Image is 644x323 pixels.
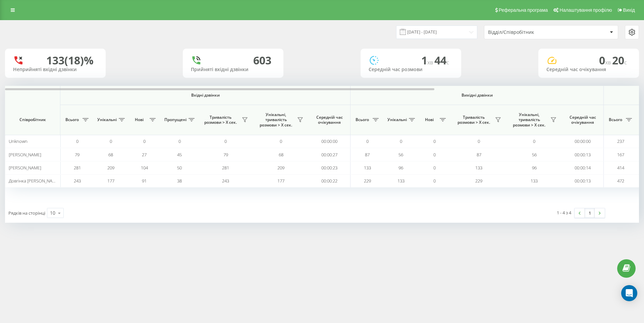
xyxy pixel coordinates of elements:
span: 1 [421,53,434,67]
div: 603 [253,54,271,67]
span: c [446,59,449,66]
span: Всього [64,117,80,122]
span: 0 [433,178,436,184]
span: 0 [143,138,146,144]
span: 87 [365,152,370,158]
span: Тривалість розмови > Х сек. [201,115,240,125]
div: 1 - 4 з 4 [557,209,571,216]
span: Всього [354,117,371,122]
span: 281 [74,165,81,171]
span: 50 [177,165,182,171]
span: Унікальні [387,117,407,122]
span: Унікальні, тривалість розмови > Х сек. [510,112,548,128]
span: 0 [400,138,402,144]
span: 0 [224,138,227,144]
span: Вихідні дзвінки [366,93,588,98]
span: 0 [366,138,369,144]
td: 00:00:14 [562,161,604,174]
span: Довгінка [PERSON_NAME] [9,178,60,184]
span: 0 [178,138,181,144]
span: 0 [433,165,436,171]
span: 472 [617,178,624,184]
span: 68 [279,152,283,158]
span: Середній час очікування [567,115,598,125]
span: Нові [421,117,438,122]
td: 00:00:00 [309,135,351,148]
span: Пропущені [164,117,186,122]
div: Середній час розмови [369,67,453,72]
span: хв [427,59,434,66]
span: 0 [533,138,535,144]
span: 0 [110,138,112,144]
div: Open Intercom Messenger [621,285,637,301]
span: 243 [222,178,229,184]
span: Вхідні дзвінки [78,93,333,98]
span: Унікальні [97,117,117,122]
td: 00:00:22 [309,174,351,187]
span: [PERSON_NAME] [9,152,41,158]
span: 0 [478,138,480,144]
span: Вихід [623,7,635,13]
span: 79 [75,152,79,158]
span: 133 [531,178,538,184]
span: 20 [612,53,627,67]
td: 00:00:23 [309,161,351,174]
span: c [624,59,627,66]
td: 00:00:13 [562,174,604,187]
div: Відділ/Співробітник [488,30,568,35]
span: [PERSON_NAME] [9,165,41,171]
span: 0 [76,138,78,144]
div: 133 (18)% [46,54,94,67]
span: 237 [617,138,624,144]
span: 56 [532,152,537,158]
div: Прийняті вхідні дзвінки [191,67,275,72]
div: Середній час очікування [546,67,631,72]
span: Unknown [9,138,28,144]
span: 96 [532,165,537,171]
span: 133 [475,165,482,171]
a: 1 [585,208,595,218]
span: 281 [222,165,229,171]
span: 414 [617,165,624,171]
span: 229 [364,178,371,184]
span: 229 [475,178,482,184]
span: 79 [223,152,228,158]
div: 10 [50,210,55,216]
span: Реферальна програма [499,7,548,13]
span: Середній час очікування [314,115,345,125]
span: 44 [434,53,449,67]
span: Рядків на сторінці [8,210,45,216]
span: 133 [397,178,405,184]
span: 87 [477,152,481,158]
span: Тривалість розмови > Х сек. [454,115,493,125]
span: Унікальні, тривалість розмови > Х сек. [257,112,295,128]
span: 133 [364,165,371,171]
td: 00:00:13 [562,148,604,161]
span: 104 [141,165,148,171]
span: 243 [74,178,81,184]
span: 68 [108,152,113,158]
span: 96 [398,165,403,171]
td: 00:00:27 [309,148,351,161]
span: Всього [607,117,624,122]
span: 27 [142,152,147,158]
span: 56 [398,152,403,158]
span: 0 [433,152,436,158]
span: 0 [280,138,282,144]
span: Співробітник [11,117,54,122]
span: 91 [142,178,147,184]
span: 209 [107,165,114,171]
td: 00:00:00 [562,135,604,148]
span: 0 [599,53,612,67]
span: 177 [107,178,114,184]
span: Нові [131,117,148,122]
span: 209 [277,165,284,171]
span: 0 [433,138,436,144]
span: хв [605,59,612,66]
span: 45 [177,152,182,158]
div: Неприйняті вхідні дзвінки [13,67,98,72]
span: 177 [277,178,284,184]
span: 167 [617,152,624,158]
span: 38 [177,178,182,184]
span: Налаштування профілю [559,7,612,13]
